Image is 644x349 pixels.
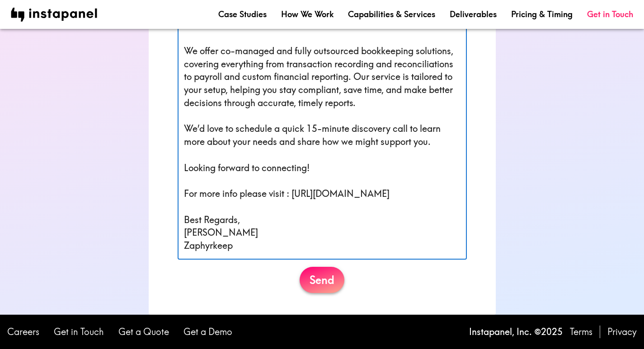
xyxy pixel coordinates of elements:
[570,326,592,338] a: Terms
[11,8,97,22] img: instapanel
[607,326,637,338] a: Privacy
[54,326,104,338] a: Get in Touch
[281,9,334,20] a: How We Work
[118,326,169,338] a: Get a Quote
[450,9,497,20] a: Deliverables
[218,9,267,20] a: Case Studies
[587,9,633,20] a: Get in Touch
[7,326,39,338] a: Careers
[300,267,344,293] button: Send
[511,9,573,20] a: Pricing & Timing
[348,9,435,20] a: Capabilities & Services
[183,326,232,338] a: Get a Demo
[469,326,563,338] p: Instapanel, Inc. © 2025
